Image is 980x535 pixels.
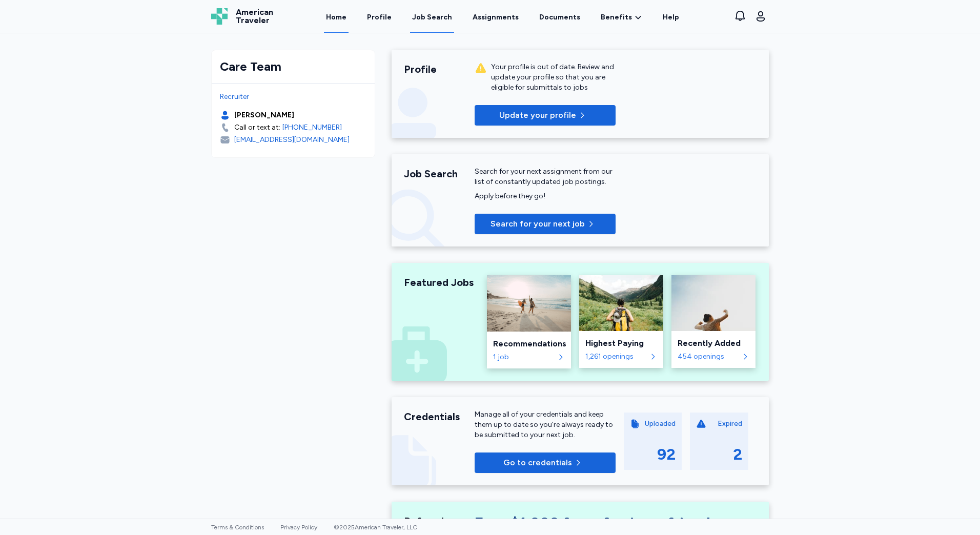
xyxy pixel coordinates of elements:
div: Profile [404,62,475,76]
a: Recently AddedRecently Added454 openings [671,275,756,368]
span: Benefits [601,12,632,23]
div: Recruiter [220,92,366,102]
span: Search for your next job [491,218,585,230]
div: Recommendations [493,338,565,350]
span: Go to credentials [503,457,572,469]
div: Your profile is out of date. Review and update your profile so that you are eligible for submitta... [491,62,616,93]
div: 1,261 openings [585,352,647,362]
a: Home [324,1,349,33]
div: 92 [657,445,676,464]
div: Job Search [412,12,452,23]
div: Manage all of your credentials and keep them up to date so you’re always ready to be submitted to... [475,409,616,440]
p: Update your profile [499,109,576,121]
button: Go to credentials [475,452,616,473]
div: Search for your next assignment from our list of constantly updated job postings. [475,167,616,187]
img: Logo [211,8,228,25]
div: [EMAIL_ADDRESS][DOMAIN_NAME] [234,135,350,145]
div: Uploaded [645,419,676,429]
button: Update your profile [475,105,616,126]
div: [PERSON_NAME] [234,110,294,120]
div: Credentials [404,409,475,424]
a: Job Search [410,1,454,33]
div: Referrals [404,514,475,528]
a: Terms & Conditions [211,524,264,531]
img: Recently Added [671,275,756,331]
a: Highest PayingHighest Paying1,261 openings [579,275,663,368]
div: Highest Paying [585,337,657,349]
div: 1 job [493,352,555,362]
span: American Traveler [236,8,273,25]
div: Care Team [220,58,366,75]
a: RecommendationsRecommendations1 job [487,275,571,368]
button: Search for your next job [475,214,616,234]
div: Featured Jobs [404,275,475,290]
img: Recommendations [487,275,571,332]
div: Apply before they go! [475,191,616,201]
a: Benefits [601,12,642,23]
a: [PHONE_NUMBER] [282,122,342,133]
div: Job Search [404,167,475,181]
div: Recently Added [678,337,749,349]
div: Call or text at: [234,122,280,133]
div: Expired [718,419,742,429]
a: Privacy Policy [280,524,317,531]
img: Highest Paying [579,275,663,331]
span: © 2025 American Traveler, LLC [334,524,417,531]
div: 2 [733,445,742,464]
div: 454 openings [678,352,739,362]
